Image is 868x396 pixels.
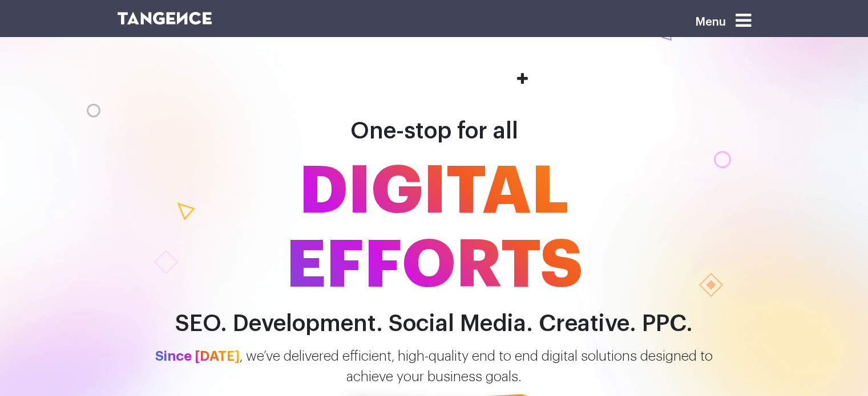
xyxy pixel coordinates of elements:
span: One-stop for all [350,120,518,142]
h2: SEO. Development. Social Media. Creative. PPC. [109,311,760,337]
p: , we’ve delivered efficient, high-quality end to end digital solutions designed to achieve your b... [109,346,760,387]
span: Since [DATE] [155,349,240,363]
img: logo SVG [118,12,212,25]
span: DIGITAL EFFORTS [109,154,760,303]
